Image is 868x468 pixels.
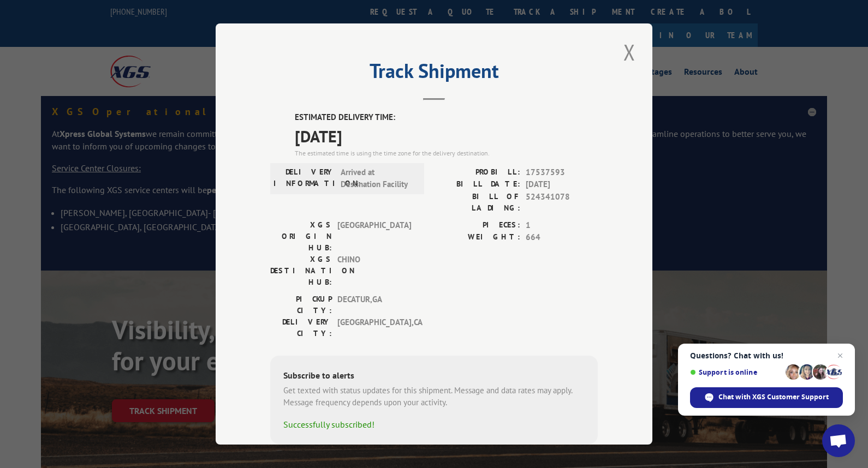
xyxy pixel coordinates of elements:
[270,293,332,316] label: PICKUP CITY:
[620,37,639,67] button: Close modal
[434,178,520,191] label: BILL DATE:
[283,368,585,384] div: Subscribe to alerts
[434,190,520,213] label: BILL OF LADING:
[526,190,598,213] span: 524341078
[526,166,598,178] span: 17537593
[295,148,598,158] div: The estimated time is using the time zone for the delivery destination.
[337,293,411,316] span: DECATUR , GA
[690,387,843,408] span: Chat with XGS Customer Support
[434,166,520,178] label: PROBILL:
[434,231,520,244] label: WEIGHT:
[337,219,411,253] span: [GEOGRAPHIC_DATA]
[341,166,414,190] span: Arrived at Destination Facility
[283,417,585,430] div: Successfully subscribed!
[822,424,855,457] a: Open chat
[690,368,782,376] span: Support is online
[270,316,332,339] label: DELIVERY CITY:
[295,123,598,148] span: [DATE]
[274,166,335,190] label: DELIVERY INFORMATION:
[337,316,411,339] span: [GEOGRAPHIC_DATA] , CA
[526,219,598,231] span: 1
[718,392,829,402] span: Chat with XGS Customer Support
[690,351,843,360] span: Questions? Chat with us!
[295,111,598,124] label: ESTIMATED DELIVERY TIME:
[337,253,411,287] span: CHINO
[526,231,598,244] span: 664
[434,219,520,231] label: PIECES:
[283,384,585,409] div: Get texted with status updates for this shipment. Message and data rates may apply. Message frequ...
[270,253,332,287] label: XGS DESTINATION HUB:
[270,219,332,253] label: XGS ORIGIN HUB:
[270,63,598,84] h2: Track Shipment
[526,178,598,191] span: [DATE]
